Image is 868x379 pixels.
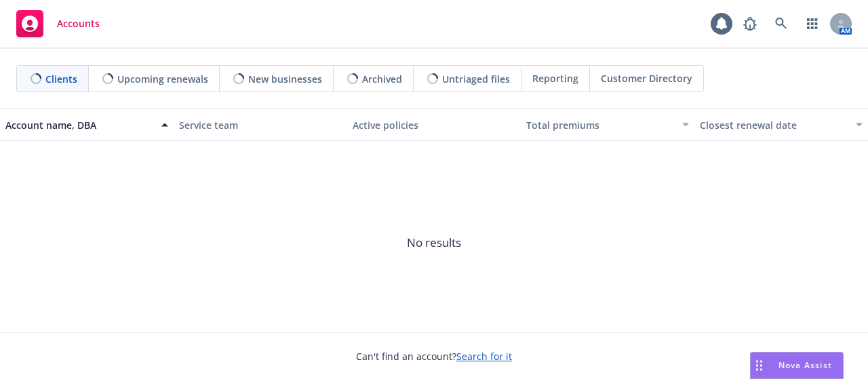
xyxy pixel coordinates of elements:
div: Account name, DBA [5,118,153,132]
button: Closest renewal date [694,108,868,141]
div: Total premiums [526,118,674,132]
span: Can't find an account? [356,349,512,363]
button: Active policies [347,108,521,141]
a: Switch app [799,10,826,37]
span: Customer Directory [601,71,692,85]
a: Accounts [11,5,105,43]
span: New businesses [248,72,322,86]
span: Accounts [57,18,100,29]
a: Search [768,10,795,37]
div: Service team [179,118,342,132]
a: Search for it [456,350,512,363]
span: Untriaged files [442,72,510,86]
div: Active policies [353,118,515,132]
button: Nova Assist [750,352,844,379]
span: Clients [45,72,77,86]
span: Upcoming renewals [117,72,208,86]
span: Archived [362,72,402,86]
button: Total premiums [521,108,694,141]
div: Closest renewal date [700,118,848,132]
div: Drag to move [751,353,768,378]
a: Report a Bug [736,10,764,37]
span: Nova Assist [778,359,832,371]
span: Reporting [532,71,578,85]
button: Service team [174,108,347,141]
